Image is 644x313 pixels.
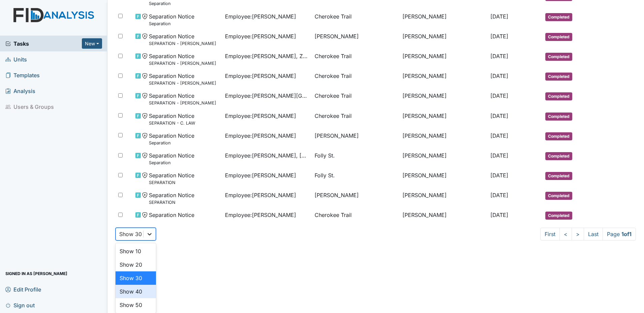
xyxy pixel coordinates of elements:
span: [DATE] [490,53,508,59]
a: Tasks [5,40,82,48]
span: [DATE] [490,152,508,159]
td: [PERSON_NAME] [400,10,488,30]
small: Separation [149,140,194,146]
span: Signed in as [PERSON_NAME] [5,268,67,279]
button: New [82,38,102,49]
span: [PERSON_NAME] [315,32,359,40]
span: [PERSON_NAME] [315,191,359,199]
span: Separation Notice SEPARATION - K. PAIGE [149,72,216,86]
span: [DATE] [490,13,508,20]
small: Separation [149,0,194,7]
span: Separation Notice SEPARATION - F. BARDILL [149,32,216,47]
span: Separation Notice SEPARATION - Z. JACKSON [149,52,216,66]
span: Employee : [PERSON_NAME], [GEOGRAPHIC_DATA] [225,151,309,160]
span: Cherokee Trail [315,112,352,120]
a: Last [584,228,603,240]
small: SEPARATION [149,199,194,206]
td: [PERSON_NAME] [400,208,488,222]
div: Show 50 [116,298,156,312]
div: Show 10 [116,244,156,258]
td: [PERSON_NAME] [400,149,488,169]
span: [DATE] [490,92,508,99]
span: Separation Notice Separation [149,132,194,146]
span: Completed [545,113,572,121]
td: [PERSON_NAME] [400,188,488,208]
span: Cherokee Trail [315,211,352,219]
small: Separation [149,160,194,166]
span: Completed [545,13,572,21]
span: Employee : [PERSON_NAME] [225,32,296,40]
small: SEPARATION - [PERSON_NAME] [149,60,216,66]
span: Separation Notice Separation [149,12,194,27]
span: Employee : [PERSON_NAME] [225,72,296,80]
span: Separation Notice SEPARATION [149,191,194,206]
span: Folly St. [315,151,335,160]
span: [PERSON_NAME] [315,132,359,140]
span: Employee : [PERSON_NAME] [225,171,296,179]
span: Employee : [PERSON_NAME] [225,12,296,20]
span: Folly St. [315,171,335,179]
span: Completed [545,172,572,180]
div: Show 20 [116,258,156,271]
span: Completed [545,132,572,140]
span: Page [603,228,636,240]
span: Sign out [5,300,35,310]
span: Separation Notice SEPARATION - K. HILL [149,92,216,106]
span: Separation Notice SEPARATION - C. LAW [149,112,195,126]
span: Completed [545,53,572,61]
span: Employee : [PERSON_NAME] [225,191,296,199]
small: SEPARATION - [PERSON_NAME] [149,40,216,47]
span: Units [5,54,27,64]
span: Cherokee Trail [315,52,352,60]
span: Cherokee Trail [315,92,352,100]
small: SEPARATION - [PERSON_NAME] [149,80,216,86]
span: [DATE] [490,73,508,79]
td: [PERSON_NAME] [400,89,488,109]
span: [DATE] [490,132,508,139]
span: Employee : [PERSON_NAME], Zhynyiah [225,52,309,60]
span: Separation Notice SEPARATION [149,171,194,186]
td: [PERSON_NAME] [400,169,488,188]
span: [DATE] [490,113,508,119]
span: Completed [545,92,572,100]
div: Show 30 [116,271,156,285]
td: [PERSON_NAME] [400,30,488,49]
span: Employee : [PERSON_NAME][GEOGRAPHIC_DATA] [225,92,309,100]
a: First [540,228,560,240]
span: Analysis [5,86,35,96]
span: Separation Notice Separation [149,151,194,166]
a: < [559,228,572,240]
span: Employee : [PERSON_NAME] [225,132,296,140]
a: > [572,228,584,240]
td: [PERSON_NAME] [400,129,488,149]
span: Edit Profile [5,284,41,295]
span: Templates [5,70,40,80]
span: [DATE] [490,172,508,179]
span: Completed [545,212,572,220]
small: Separation [149,20,194,27]
span: Employee : [PERSON_NAME] [225,112,296,120]
small: SEPARATION [149,179,194,186]
strong: 1 of 1 [621,231,632,237]
span: Completed [545,152,572,160]
span: Completed [545,73,572,81]
span: Completed [545,192,572,200]
td: [PERSON_NAME] [400,49,488,69]
span: Cherokee Trail [315,12,352,20]
nav: task-pagination [540,228,636,240]
span: Employee : [PERSON_NAME] [225,211,296,219]
span: Cherokee Trail [315,72,352,80]
div: Show 30 [119,230,142,238]
span: Separation Notice [149,211,194,219]
span: [DATE] [490,33,508,40]
span: Completed [545,33,572,41]
td: [PERSON_NAME] [400,69,488,89]
small: SEPARATION - C. LAW [149,120,195,126]
span: [DATE] [490,192,508,198]
small: SEPARATION - [PERSON_NAME] [149,100,216,106]
span: [DATE] [490,212,508,218]
td: [PERSON_NAME] [400,109,488,129]
div: Show 40 [116,285,156,298]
